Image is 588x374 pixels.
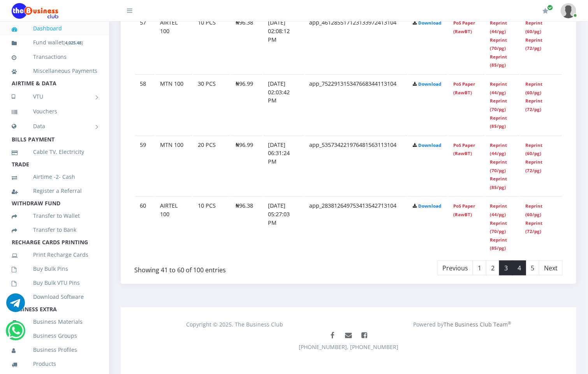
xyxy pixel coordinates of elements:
td: 20 PCS [193,136,230,196]
a: Airtime -2- Cash [12,168,97,186]
td: MTN 100 [155,136,192,196]
div: Copyright © 2025. The Business Club [121,321,349,329]
div: Showing 41 to 60 of 100 entries [134,260,307,275]
td: [DATE] 02:08:12 PM [263,13,304,74]
td: MTN 100 [155,74,192,135]
a: Reprint (72/pg) [525,220,542,235]
a: VTU [12,87,97,106]
a: 5 [526,261,539,275]
div: Powered by [349,321,576,329]
a: Reprint (44/pg) [490,142,507,157]
a: Chat for support [8,327,24,340]
a: Print Recharge Cards [12,246,97,264]
a: Reprint (85/pg) [490,115,507,129]
td: ₦96.38 [231,196,263,257]
a: Cable TV, Electricity [12,143,97,161]
a: Reprint (70/pg) [490,37,507,51]
a: Reprint (72/pg) [525,98,542,112]
a: Reprint (60/pg) [525,81,542,95]
td: 10 PCS [193,13,230,74]
a: 4 [512,261,526,275]
td: [DATE] 05:27:03 PM [263,196,304,257]
td: AIRTEL 100 [155,196,192,257]
a: Dashboard [12,19,97,37]
img: Logo [12,3,58,19]
td: [DATE] 06:31:24 PM [263,136,304,196]
a: Reprint (60/pg) [525,203,542,217]
a: Reprint (60/pg) [525,142,542,157]
a: Transfer to Wallet [12,207,97,225]
a: 2 [486,261,500,275]
td: ₦96.99 [231,136,263,196]
td: ₦96.38 [231,13,263,74]
td: 57 [135,13,155,74]
a: Transactions [12,48,97,66]
a: Reprint (72/pg) [525,159,542,173]
td: app_752291315347668344113104 [305,74,408,135]
a: Download [419,81,442,87]
a: Fund wallet[4,025.48] [12,34,97,52]
a: Vouchers [12,102,97,120]
a: Download [419,142,442,148]
td: 60 [135,196,155,257]
a: Join The Business Club Group [357,329,372,343]
a: PoS Paper (RawBT) [453,81,475,95]
td: ₦96.99 [231,74,263,135]
a: Reprint (85/pg) [490,54,507,68]
td: 10 PCS [193,196,230,257]
a: Like The Business Club Page [326,329,340,343]
td: app_283812649753413542713104 [305,196,408,257]
a: Previous [437,261,473,275]
a: Business Materials [12,313,97,331]
img: User [561,3,576,18]
td: 58 [135,74,155,135]
sup: ® [508,321,511,326]
td: [DATE] 02:03:42 PM [263,74,304,135]
div: [PHONE_NUMBER], [PHONE_NUMBER] [127,329,570,368]
a: Reprint (72/pg) [525,37,542,51]
a: Download [419,20,442,26]
td: app_461285517123133972413104 [305,13,408,74]
a: Buy Bulk VTU Pins [12,274,97,292]
a: Download Software [12,288,97,306]
a: PoS Paper (RawBT) [453,142,475,157]
a: Transfer to Bank [12,221,97,239]
a: Mail us [342,329,356,343]
span: Renew/Upgrade Subscription [547,5,553,11]
td: 30 PCS [193,74,230,135]
a: Reprint (70/pg) [490,220,507,235]
a: PoS Paper (RawBT) [453,203,475,217]
a: Reprint (85/pg) [490,237,507,251]
a: Reprint (44/pg) [490,203,507,217]
a: Next [539,261,563,275]
a: 1 [473,261,486,275]
td: app_535734221976481563113104 [305,136,408,196]
a: Reprint (70/pg) [490,98,507,112]
a: Products [12,355,97,373]
a: Business Groups [12,327,97,345]
a: Data [12,116,97,136]
a: Download [419,203,442,209]
a: 3 [499,261,513,275]
td: 59 [135,136,155,196]
a: The Business Club Team® [444,321,511,328]
a: Reprint (44/pg) [490,81,507,95]
a: Business Profiles [12,341,97,359]
a: Miscellaneous Payments [12,62,97,80]
small: [ ] [63,40,83,46]
a: Reprint (70/pg) [490,159,507,173]
i: Renew/Upgrade Subscription [542,8,548,14]
a: Register a Referral [12,182,97,200]
b: 4,025.48 [65,40,81,46]
a: Buy Bulk Pins [12,260,97,278]
td: AIRTEL 100 [155,13,192,74]
a: Reprint (85/pg) [490,176,507,190]
a: Chat for support [6,299,25,312]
